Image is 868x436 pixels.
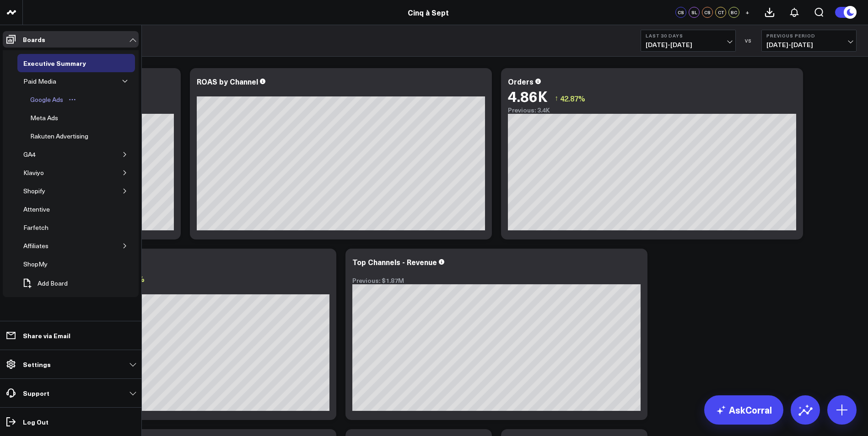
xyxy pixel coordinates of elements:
[21,76,59,87] div: Paid Media
[21,259,50,270] div: ShopMy
[24,109,78,127] a: Meta AdsOpen board menu
[23,389,49,397] p: Support
[197,76,258,86] div: ROAS by Channel
[28,112,60,123] div: Meta Ads
[28,94,65,105] div: Google Ads
[646,33,731,38] b: Last 30 Days
[3,414,139,430] a: Log Out
[675,7,686,18] div: CS
[24,90,83,109] a: Google AdsOpen board menu
[24,127,108,145] a: Rakuten AdvertisingOpen board menu
[745,9,749,16] span: +
[23,418,49,425] p: Log Out
[508,88,548,104] div: 4.86K
[508,76,534,86] div: Orders
[23,332,70,339] p: Share via Email
[689,7,700,18] div: SL
[17,164,64,182] a: KlaviyoOpen board menu
[23,36,45,43] p: Boards
[408,7,449,17] a: Cinq à Sept
[715,7,726,18] div: CT
[641,30,736,52] button: Last 30 Days[DATE]-[DATE]
[766,41,852,48] span: [DATE] - [DATE]
[21,149,38,160] div: GA4
[17,218,68,237] a: FarfetchOpen board menu
[17,237,68,255] a: AffiliatesOpen board menu
[21,186,48,197] div: Shopify
[17,273,72,293] button: Add Board
[28,131,91,142] div: Rakuten Advertising
[728,7,739,18] div: BC
[17,255,67,273] a: ShopMyOpen board menu
[21,58,88,69] div: Executive Summary
[17,200,70,218] a: AttentiveOpen board menu
[21,240,51,251] div: Affiliates
[23,361,51,368] p: Settings
[704,395,783,425] a: AskCorral
[508,106,796,114] div: Previous: 3.4K
[742,7,753,18] button: +
[646,41,731,48] span: [DATE] - [DATE]
[21,222,51,233] div: Farfetch
[702,7,713,18] div: CS
[21,167,46,178] div: Klaviyo
[766,33,852,38] b: Previous Period
[17,54,106,72] a: Executive SummaryOpen board menu
[761,30,857,52] button: Previous Period[DATE]-[DATE]
[352,257,437,267] div: Top Channels - Revenue
[17,182,65,200] a: ShopifyOpen board menu
[560,93,585,103] span: 42.87%
[352,277,641,284] div: Previous: $1.87M
[65,96,79,103] button: Open board menu
[41,287,329,294] div: Previous: $342.85K
[38,280,68,287] span: Add Board
[17,72,76,90] a: Paid MediaOpen board menu
[17,145,55,164] a: GA4Open board menu
[740,38,757,43] div: VS
[21,204,52,215] div: Attentive
[555,92,558,104] span: ↑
